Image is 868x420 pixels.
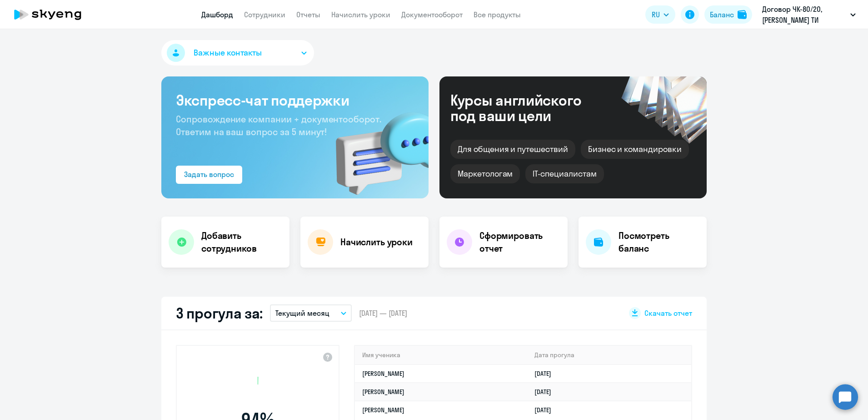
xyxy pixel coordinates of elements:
a: [DATE] [534,369,559,378]
p: Договор ЧК-80/20, [PERSON_NAME] ТИ СОЛЮШЕНС, ООО [762,4,847,25]
h2: 3 прогула за: [176,304,263,322]
span: Сопровождение компании + документооборот. Ответим на ваш вопрос за 5 минут! [176,113,381,137]
a: Дашборд [201,10,233,19]
button: Важные контакты [161,40,314,66]
a: Все продукты [474,10,521,19]
button: Текущий месяц [270,304,352,322]
a: [DATE] [534,406,559,414]
div: Баланс [710,9,734,20]
a: [PERSON_NAME] [362,369,404,378]
button: RU [645,5,675,24]
a: [PERSON_NAME] [362,388,404,396]
h4: Посмотреть баланс [619,229,699,255]
img: balance [738,10,747,19]
span: [DATE] — [DATE] [359,308,407,318]
div: Бизнес и командировки [581,140,689,159]
span: RU [652,9,660,20]
a: [PERSON_NAME] [362,406,404,414]
button: Балансbalance [704,5,752,24]
h4: Начислить уроки [340,236,413,248]
button: Договор ЧК-80/20, [PERSON_NAME] ТИ СОЛЮШЕНС, ООО [758,4,860,25]
div: IT-специалистам [525,164,604,183]
img: bg-img [323,96,429,198]
h4: Добавить сотрудников [201,229,282,255]
th: Имя ученика [355,346,527,364]
div: Маркетологам [450,164,520,183]
span: Скачать отчет [644,308,692,318]
div: Для общения и путешествий [450,140,575,159]
h4: Сформировать отчет [479,229,560,255]
th: Дата прогула [527,346,691,364]
p: Текущий месяц [275,308,329,319]
a: Начислить уроки [331,10,390,19]
a: Документооборот [401,10,463,19]
button: Задать вопрос [176,166,242,184]
div: Курсы английского под ваши цели [450,92,606,123]
a: [DATE] [534,388,559,396]
span: Важные контакты [194,47,262,59]
h3: Экспресс-чат поддержки [176,91,414,109]
div: Задать вопрос [184,169,234,180]
a: Сотрудники [244,10,285,19]
a: Отчеты [296,10,320,19]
